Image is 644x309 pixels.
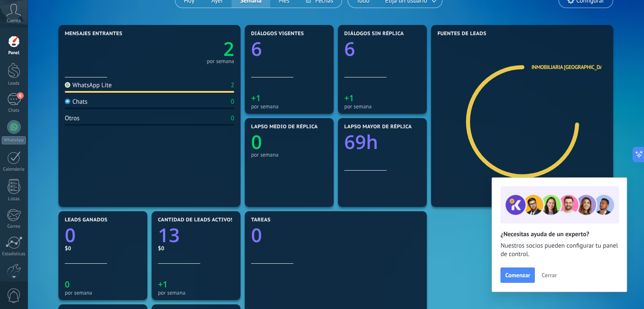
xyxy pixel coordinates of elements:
[158,222,234,248] a: 13
[251,103,327,110] div: por semana
[251,92,261,104] text: +1
[65,31,122,37] span: Mensajes entrantes
[223,36,234,62] text: 2
[65,114,80,122] div: Otros
[500,230,618,238] h2: ¿Necesitas ayuda de un experto?
[158,222,180,248] text: 13
[251,124,318,130] span: Lapso medio de réplica
[231,81,234,89] div: 2
[344,36,355,62] text: 6
[2,108,26,113] div: Chats
[65,290,141,296] div: por semana
[2,196,26,202] div: Listas
[251,152,327,158] div: por semana
[251,222,262,248] text: 0
[2,136,26,144] div: WhatsApp
[251,31,304,37] span: Diálogos vigentes
[2,167,26,172] div: Calendario
[344,103,420,110] div: por semana
[500,242,618,259] span: Nuestros socios pueden configurar tu panel de control.
[158,279,168,290] text: +1
[65,222,76,248] text: 0
[149,36,234,62] a: 2
[344,31,404,37] span: Diálogos sin réplica
[65,98,88,106] div: Chats
[158,217,234,223] span: Cantidad de leads activos
[2,224,26,229] div: Correo
[251,222,420,248] a: 0
[505,272,530,278] span: Comenzar
[65,82,70,88] img: WhatsApp Lite
[437,31,486,37] span: Fuentes de leads
[344,124,412,130] span: Lapso mayor de réplica
[65,222,141,248] a: 0
[531,63,609,71] a: Inmobiliaria [GEOGRAPHIC_DATA]
[65,217,108,223] span: Leads ganados
[2,81,26,86] div: Leads
[251,217,271,223] span: Tareas
[344,129,378,155] text: 69h
[231,114,234,122] div: 0
[7,18,21,24] span: Cuenta
[542,272,557,278] span: Cerrar
[231,98,234,106] div: 0
[207,59,234,63] div: por semana
[158,245,234,252] div: $0
[251,36,262,62] text: 6
[65,99,70,104] img: Chats
[65,279,69,290] text: 0
[500,268,535,283] button: Comenzar
[17,92,24,99] span: 6
[344,129,420,155] a: 69h
[538,269,561,281] button: Cerrar
[158,290,234,296] div: por semana
[2,50,26,56] div: Panel
[344,92,354,104] text: +1
[65,245,141,252] div: $0
[251,129,262,155] text: 0
[2,251,26,257] div: Estadísticas
[65,81,112,89] div: WhatsApp Lite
